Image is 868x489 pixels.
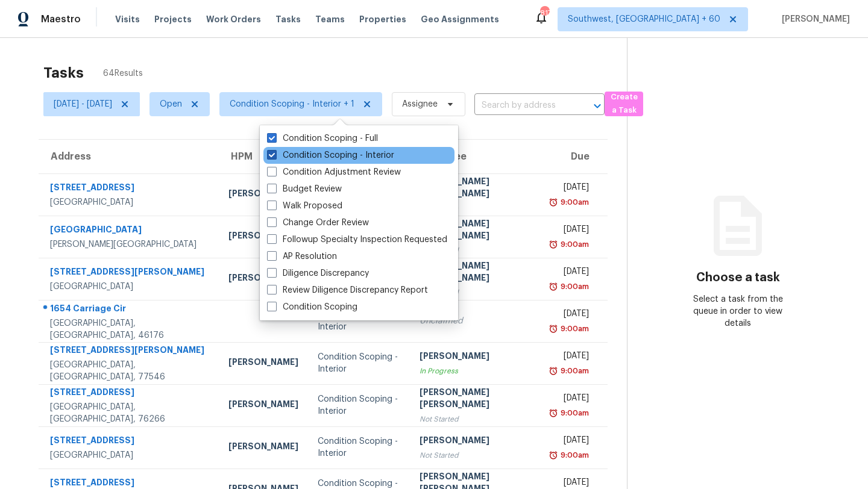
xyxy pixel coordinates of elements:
[267,284,428,296] label: Review Diligence Discrepancy Report
[267,166,401,178] label: Condition Adjustment Review
[558,449,589,461] div: 9:00am
[549,281,558,293] img: Overdue Alarm Icon
[552,392,589,407] div: [DATE]
[50,317,209,341] div: [GEOGRAPHIC_DATA], [GEOGRAPHIC_DATA], 46176
[50,266,209,281] div: [STREET_ADDRESS][PERSON_NAME]
[228,187,298,202] div: [PERSON_NAME]
[558,407,589,419] div: 9:00am
[267,234,447,246] label: Followup Specialty Inspection Requested
[50,223,209,238] div: [GEOGRAPHIC_DATA]
[160,98,182,110] span: Open
[549,196,558,208] img: Overdue Alarm Icon
[115,13,140,25] span: Visits
[50,359,209,383] div: [GEOGRAPHIC_DATA], [GEOGRAPHIC_DATA], 77546
[420,202,533,214] div: In Progress
[605,92,643,116] button: Create a Task
[50,281,209,293] div: [GEOGRAPHIC_DATA]
[540,7,549,19] div: 817
[558,323,589,335] div: 9:00am
[228,272,298,287] div: [PERSON_NAME]
[420,350,533,365] div: [PERSON_NAME]
[552,308,589,323] div: [DATE]
[549,323,558,335] img: Overdue Alarm Icon
[318,393,400,417] div: Condition Scoping - Interior
[420,175,533,202] div: [PERSON_NAME] [PERSON_NAME]
[275,15,301,23] span: Tasks
[267,217,369,229] label: Change Order Review
[267,149,394,161] label: Condition Scoping - Interior
[267,200,342,212] label: Walk Proposed
[219,140,308,173] th: HPM
[549,365,558,377] img: Overdue Alarm Icon
[41,13,81,25] span: Maestro
[154,13,192,25] span: Projects
[318,435,400,459] div: Condition Scoping - Interior
[359,13,406,25] span: Properties
[315,13,345,25] span: Teams
[402,98,438,110] span: Assignee
[552,266,589,281] div: [DATE]
[103,67,143,79] span: 64 Results
[420,434,533,449] div: [PERSON_NAME]
[552,223,589,238] div: [DATE]
[50,302,209,317] div: 1654 Carriage Cir
[267,301,357,313] label: Condition Scoping
[542,140,608,173] th: Due
[267,183,342,195] label: Budget Review
[54,98,112,110] span: [DATE] - [DATE]
[549,449,558,461] img: Overdue Alarm Icon
[420,386,533,413] div: [PERSON_NAME] [PERSON_NAME]
[777,13,850,25] span: [PERSON_NAME]
[420,260,533,287] div: [PERSON_NAME] [PERSON_NAME]
[410,140,542,173] th: Assignee
[420,413,533,425] div: Not Started
[568,13,720,25] span: Southwest, [GEOGRAPHIC_DATA] + 60
[267,132,378,145] label: Condition Scoping - Full
[549,407,558,419] img: Overdue Alarm Icon
[50,196,209,208] div: [GEOGRAPHIC_DATA]
[558,281,589,293] div: 9:00am
[589,98,606,114] button: Open
[552,350,589,365] div: [DATE]
[50,401,209,425] div: [GEOGRAPHIC_DATA], [GEOGRAPHIC_DATA], 76266
[206,13,261,25] span: Work Orders
[552,181,589,196] div: [DATE]
[50,344,209,359] div: [STREET_ADDRESS][PERSON_NAME]
[420,315,533,327] div: Unclaimed
[558,196,589,208] div: 9:00am
[558,238,589,251] div: 9:00am
[420,217,533,244] div: [PERSON_NAME] [PERSON_NAME]
[420,449,533,461] div: Not Started
[682,293,793,329] div: Select a task from the queue in order to view details
[228,356,298,371] div: [PERSON_NAME]
[50,449,209,461] div: [GEOGRAPHIC_DATA]
[43,67,84,79] h2: Tasks
[50,238,209,251] div: [PERSON_NAME][GEOGRAPHIC_DATA]
[552,434,589,449] div: [DATE]
[318,351,400,375] div: Condition Scoping - Interior
[228,440,298,455] div: [PERSON_NAME]
[558,365,589,377] div: 9:00am
[228,398,298,413] div: [PERSON_NAME]
[549,238,558,251] img: Overdue Alarm Icon
[696,272,780,284] h3: Choose a task
[39,140,219,173] th: Address
[420,287,533,299] div: Not Started
[611,90,637,118] span: Create a Task
[474,96,571,115] input: Search by address
[421,13,499,25] span: Geo Assignments
[267,267,369,279] label: Diligence Discrepancy
[318,309,400,333] div: Condition Scoping - Interior
[420,365,533,377] div: In Progress
[228,229,298,244] div: [PERSON_NAME]
[50,181,209,196] div: [STREET_ADDRESS]
[230,98,354,110] span: Condition Scoping - Interior + 1
[50,434,209,449] div: [STREET_ADDRESS]
[50,386,209,401] div: [STREET_ADDRESS]
[267,251,337,263] label: AP Resolution
[420,244,533,257] div: Not Started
